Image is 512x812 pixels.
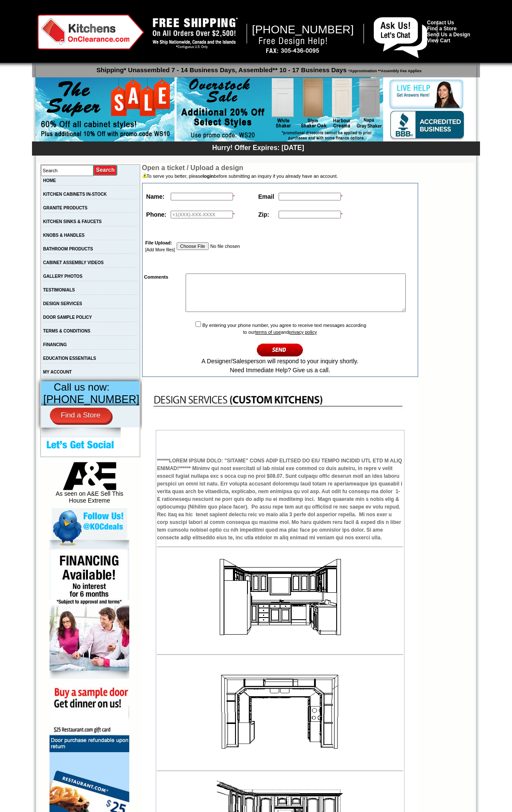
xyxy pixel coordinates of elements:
a: login [203,174,214,179]
strong: Zip: [258,211,269,218]
div: As seen on A&E Sell This House Extreme [52,462,127,508]
a: terms of use [255,330,281,335]
a: GALLERY PHOTOS [43,274,82,279]
a: KITCHEN SINKS & FAUCETS [43,219,102,224]
a: Contact Us [427,20,454,26]
strong: Comments [144,274,169,279]
a: GRANITE PRODUCTS [43,206,87,210]
a: HOME [43,178,56,183]
input: Submit [93,165,118,176]
a: TERMS & CONDITIONS [43,329,90,333]
a: KITCHEN CABINETS IN-STOCK [43,192,107,197]
strong: ******LOREM IPSUM DOLO: "SITAME" CONS ADIP ELITSED DO EIU TEMPO INCIDID UTL ETD M ALIQ ENIMAD!***... [157,458,402,541]
a: Find a Store [50,408,112,423]
a: CABINET ASSEMBLY VIDEOS [43,260,104,265]
a: TESTIMONIALS [43,288,75,292]
img: Kitchens on Clearance Logo [38,15,144,50]
a: KNOBS & HANDLES [43,233,84,238]
a: DESIGN SERVICES [43,301,82,306]
input: +1(XXX)-XXX-XXXX [171,211,233,218]
a: [Add More files] [145,247,175,252]
strong: Email [258,193,274,200]
span: [PHONE_NUMBER] [252,23,354,36]
strong: File Upload: [145,240,172,245]
a: FINANCING [43,342,67,347]
div: Hurry! Offer Expires: [DATE] [36,143,480,152]
td: Open a ticket / Upload a design [142,164,418,172]
strong: Name: [146,193,165,200]
a: DOOR SAMPLE POLICY [43,315,92,320]
span: Call us now: [54,381,110,393]
span: *Approximation **Assembly Fee Applies [346,67,422,73]
a: View Cart [427,38,450,44]
strong: Phone: [146,211,166,218]
td: By entering your phone number, you agree to receive text messages according to our and [143,319,417,376]
td: To serve you better, please before submitting an inquiry if you already have an account. [142,172,418,180]
a: privacy policy [289,330,317,335]
a: BATHROOM PRODUCTS [43,247,93,251]
a: MY ACCOUNT [43,370,72,374]
p: Shipping* Unassembled 7 - 14 Business Days, Assembled** 10 - 17 Business Days [36,62,480,74]
span: [PHONE_NUMBER] [44,393,140,405]
span: A Designer/Salesperson will respond to your inquiry shortly. Need Immediate Help? Give us a call. [201,358,358,374]
input: Continue [257,343,303,357]
a: Find a Store [427,26,457,32]
a: Send Us a Design [427,32,470,38]
a: EDUCATION ESSENTIALS [43,356,96,361]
